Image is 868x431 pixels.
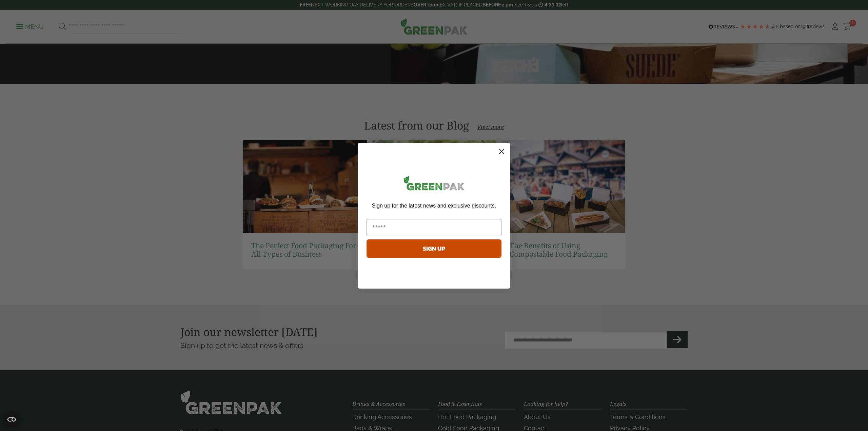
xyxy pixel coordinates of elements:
button: Open CMP widget [3,411,20,428]
input: Email [367,219,501,236]
span: Sign up for the latest news and exclusive discounts. [372,203,496,209]
button: SIGN UP [367,239,501,258]
img: greenpak_logo [367,173,501,196]
button: Close dialog [496,145,508,157]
